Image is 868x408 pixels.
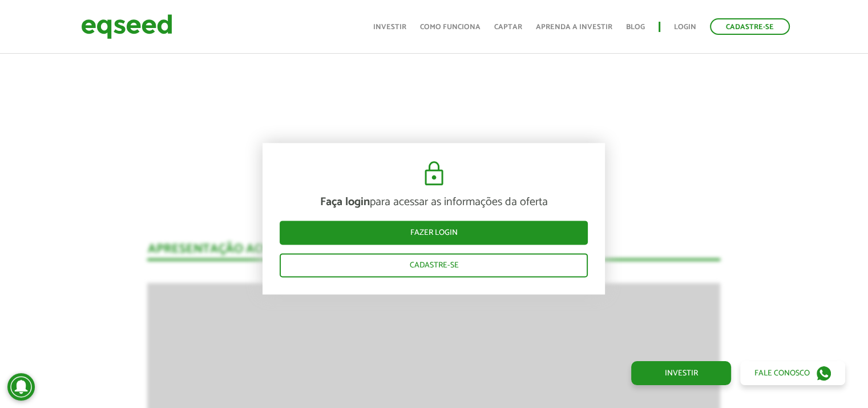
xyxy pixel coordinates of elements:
[420,160,448,187] img: cadeado.svg
[420,23,481,31] a: Como funciona
[631,361,731,385] a: Investir
[494,23,522,31] a: Captar
[626,23,645,31] a: Blog
[280,253,588,277] a: Cadastre-se
[536,23,612,31] a: Aprenda a investir
[373,23,406,31] a: Investir
[320,193,370,211] strong: Faça login
[710,18,790,35] a: Cadastre-se
[280,195,588,209] p: para acessar as informações da oferta
[81,11,172,42] img: EqSeed
[280,221,588,245] a: Fazer login
[674,23,696,31] a: Login
[740,361,845,385] a: Fale conosco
